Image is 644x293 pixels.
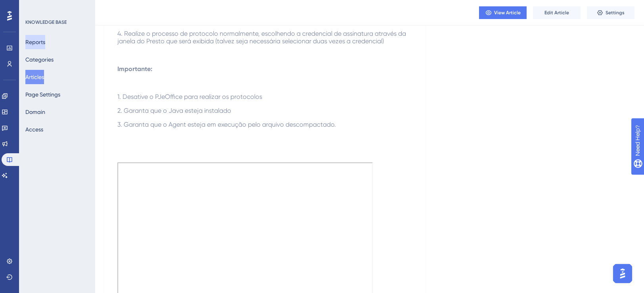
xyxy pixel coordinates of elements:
button: Edit Article [533,6,581,19]
button: Page Settings [25,87,60,102]
button: Reports [25,35,45,49]
iframe: UserGuiding AI Assistant Launcher [611,262,634,285]
div: KNOWLEDGE BASE [25,19,67,25]
span: 1. Desative o PJeOffice para realizar os protocolos [117,93,262,100]
button: Settings [587,6,634,19]
span: 4. Realize o processo de protocolo normalmente, escolhendo a credencial de assinatura através da ... [117,30,408,45]
button: Domain [25,105,45,119]
span: View Article [494,10,521,16]
button: View Article [479,6,527,19]
button: Categories [25,52,54,67]
span: Need Help? [19,2,50,12]
span: 2. Garanta que o Java esteja instalado [117,107,231,114]
span: Settings [606,10,625,16]
button: Articles [25,70,44,84]
span: Edit Article [544,10,569,16]
strong: Importante: [117,65,152,73]
span: 3. Garanta que o Agent esteja em execução pelo arquivo descompactado. [117,121,336,128]
button: Access [25,122,43,137]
